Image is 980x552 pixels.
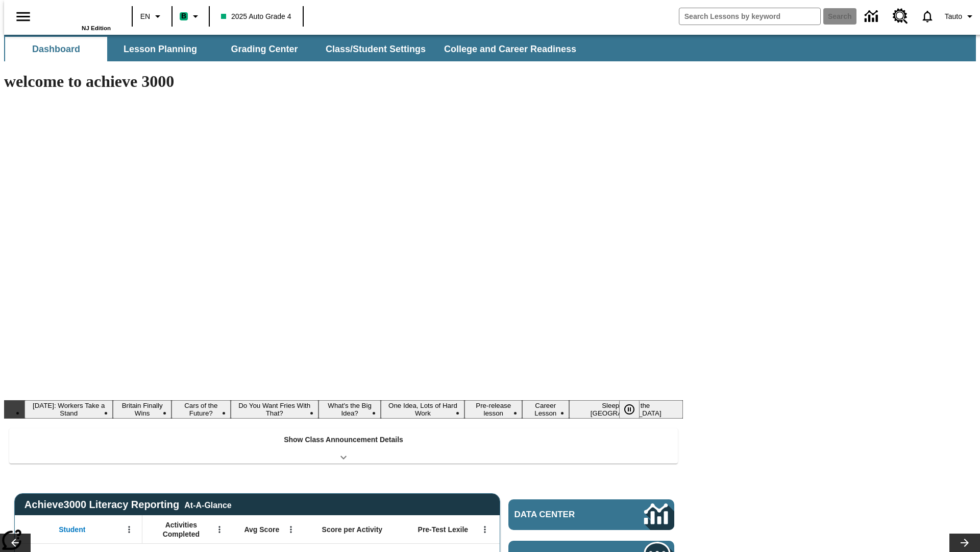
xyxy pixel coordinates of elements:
button: Slide 4 Do You Want Fries With That? [231,400,318,419]
span: Achieve3000 Literacy Reporting [24,499,232,511]
h1: welcome to achieve 3000 [4,72,683,91]
div: SubNavbar [4,37,585,61]
span: Avg Score [244,525,279,534]
a: Home [44,5,111,25]
span: Score per Activity [322,525,383,534]
button: Open Menu [283,522,299,537]
span: Data Center [514,510,610,520]
button: Grading Center [213,37,315,61]
button: Pause [619,400,640,419]
button: Slide 5 What's the Big Idea? [318,400,381,419]
span: NJ Edition [82,25,111,31]
button: Open Menu [477,522,493,537]
span: Pre-Test Lexile [418,525,469,534]
button: Open side menu [8,2,38,32]
button: Slide 7 Pre-release lesson [464,400,522,419]
button: Slide 6 One Idea, Lots of Hard Work [381,400,464,419]
button: Lesson carousel, Next [949,534,980,552]
div: Home [44,4,111,31]
a: Data Center [508,499,674,530]
div: SubNavbar [4,35,976,61]
button: Profile/Settings [941,7,980,26]
span: Student [59,525,85,534]
span: Tauto [945,11,962,22]
button: Slide 3 Cars of the Future? [171,400,231,419]
button: Open Menu [121,522,137,537]
button: Dashboard [5,37,107,61]
button: Boost Class color is mint green. Change class color [176,7,206,26]
button: Open Menu [212,522,227,537]
button: Lesson Planning [109,37,211,61]
button: Slide 1 Labor Day: Workers Take a Stand [24,400,113,419]
div: Pause [619,400,650,419]
button: College and Career Readiness [436,37,584,61]
button: Slide 8 Career Lesson [522,400,569,419]
input: search field [679,8,820,25]
div: At-A-Glance [184,499,231,510]
span: B [181,10,186,22]
button: Language: EN, Select a language [136,7,168,26]
a: Data Center [859,3,887,31]
button: Class/Student Settings [317,37,434,61]
a: Notifications [914,3,941,30]
a: Resource Center, Will open in new tab [887,3,914,30]
span: 2025 Auto Grade 4 [221,11,291,22]
p: Show Class Announcement Details [284,434,403,445]
span: EN [140,11,150,22]
button: Slide 2 Britain Finally Wins [113,400,171,419]
button: Slide 9 Sleepless in the Animal Kingdom [569,400,683,419]
span: Activities Completed [148,520,215,539]
div: Show Class Announcement Details [9,428,678,464]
